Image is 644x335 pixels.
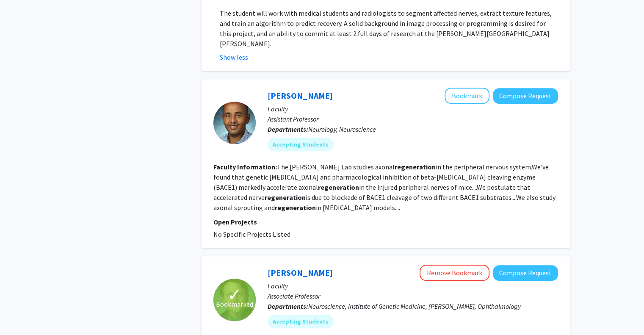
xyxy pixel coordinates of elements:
p: Open Projects [213,217,558,227]
span: Neurology, Neuroscience [308,125,376,133]
span: Neuroscience, Institute of Genetic Medicine, [PERSON_NAME], Ophthalmology [308,302,521,310]
p: A solid background in image processing or programming is desired for this project, and an ability... [220,8,558,49]
b: regeneration [265,193,306,202]
b: regeneration [395,163,436,171]
a: [PERSON_NAME] [268,90,333,101]
p: Faculty [268,281,558,291]
mat-chip: Accepting Students [268,138,334,151]
button: Compose Request to Mohamed Farah [493,88,558,104]
b: Departments: [268,125,308,133]
iframe: Chat [6,297,36,329]
mat-chip: Accepting Students [268,315,334,328]
span: No Specific Projects Listed [213,230,290,238]
button: Remove Bookmark [420,265,489,281]
fg-read-more: The [PERSON_NAME] Lab studies axonal in the peripheral nervous system.We've found that genetic [M... [213,163,556,212]
a: [PERSON_NAME] [268,267,333,278]
p: Associate Professor [268,291,558,301]
span: Bookmarked [216,299,253,309]
b: Departments: [268,302,308,310]
b: regeneration [275,203,316,212]
b: regeneration [318,183,359,191]
button: Add Mohamed Farah to Bookmarks [445,88,489,104]
span: ✓ [227,291,242,299]
span: The student will work with medical students and radiologists to segment affected nerves, extract ... [220,9,552,28]
p: Faculty [268,104,558,114]
button: Show less [220,52,248,62]
b: Faculty Information: [213,163,277,171]
button: Compose Request to Jeff Mumm [493,265,558,281]
p: Assistant Professor [268,114,558,124]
